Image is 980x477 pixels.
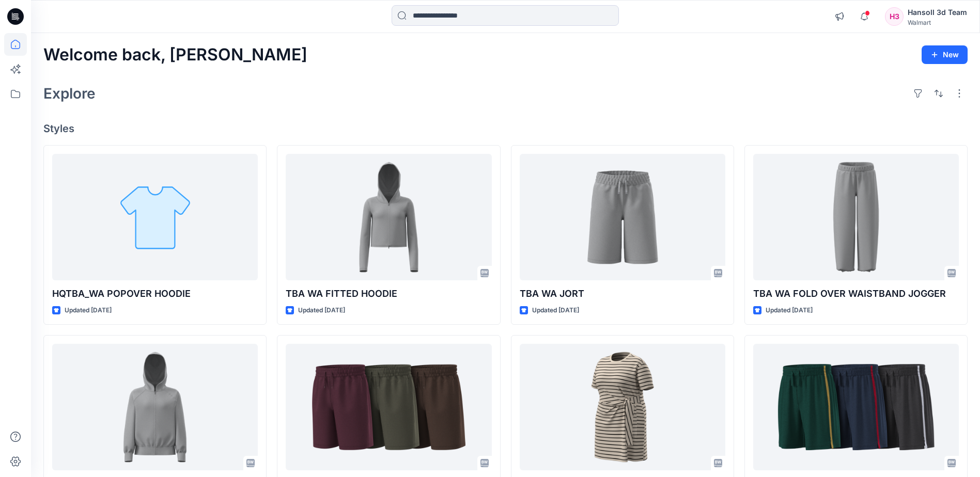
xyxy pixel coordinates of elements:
[908,6,967,19] div: Hansoll 3d Team
[43,122,968,135] h4: Styles
[908,19,967,26] div: Walmart
[532,305,579,316] p: Updated [DATE]
[286,344,491,470] a: 021794_WN KNIT SHORT
[52,287,258,301] p: HQTBA_WA POPOVER HOODIE
[286,154,491,280] a: TBA WA FITTED HOODIE
[753,344,959,470] a: TBA_WN ATHLETIC SET BOTTOM
[52,344,258,470] a: TBA WA OVERSIZED ZIP UP HOODIE
[43,85,96,102] h2: Explore
[520,287,725,301] p: TBA WA JORT
[766,305,813,316] p: Updated [DATE]
[43,45,307,65] h2: Welcome back, [PERSON_NAME]
[52,154,258,280] a: HQTBA_WA POPOVER HOODIE
[520,344,725,470] a: 016226 TS SS FRONT TWIST MINI DRESS
[885,7,904,26] div: H3
[65,305,112,316] p: Updated [DATE]
[298,305,345,316] p: Updated [DATE]
[753,154,959,280] a: TBA WA FOLD OVER WAISTBAND JOGGER
[286,287,491,301] p: TBA WA FITTED HOODIE
[520,154,725,280] a: TBA WA JORT
[922,45,968,64] button: New
[753,287,959,301] p: TBA WA FOLD OVER WAISTBAND JOGGER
